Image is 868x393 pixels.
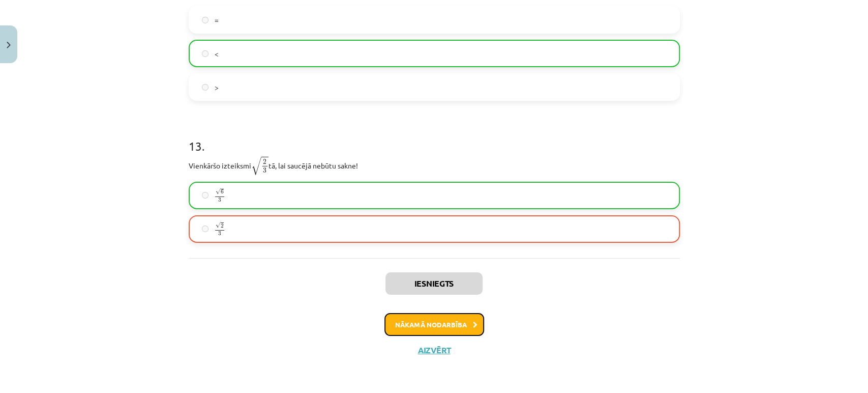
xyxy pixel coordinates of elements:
input: < [202,50,208,57]
h1: 13 . [189,121,680,153]
span: √ [216,222,221,229]
span: 2 [263,159,266,164]
span: √ [216,189,221,195]
span: 3 [218,198,221,203]
input: = [202,17,208,23]
span: < [215,48,219,59]
span: 3 [218,232,221,236]
span: 3 [263,168,266,173]
input: > [202,84,208,91]
span: = [215,15,219,25]
button: Aizvērt [415,345,454,355]
p: Vienkāršo izteiksmi tā, lai saucējā nebūtu sakne! [189,156,680,176]
span: 2 [221,223,224,228]
span: > [215,82,219,93]
span: 6 [221,190,224,194]
button: Iesniegts [385,272,483,295]
img: icon-close-lesson-0947bae3869378f0d4975bcd49f059093ad1ed9edebbc8119c70593378902aed.svg [7,42,11,48]
span: √ [251,157,261,175]
button: Nākamā nodarbība [384,313,484,336]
